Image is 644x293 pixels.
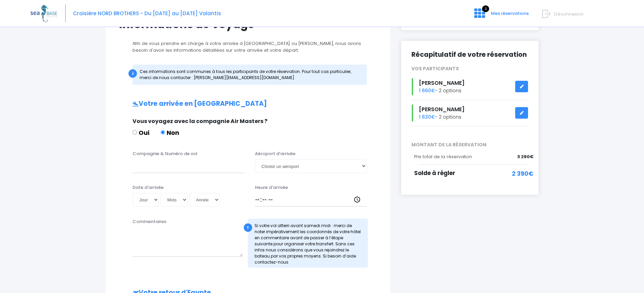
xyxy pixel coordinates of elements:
label: Non [161,128,179,137]
span: Vous voyagez avec la compagnie Air Masters ? [133,117,267,125]
span: Mes réservations [491,10,529,17]
span: 1 630€ [419,114,435,120]
h1: Informations de voyage [119,18,377,31]
span: [PERSON_NAME] [419,79,464,87]
label: Commentaires [133,218,166,225]
label: Aéroport d'arrivée [255,150,295,157]
span: MONTANT DE LA RÉSERVATION [406,141,533,148]
div: ! [244,223,252,232]
div: Ces informations sont communes à tous les participants de votre réservation. Pour tout cas partic... [133,65,367,85]
span: Solde à régler [414,169,455,177]
div: i [128,69,137,78]
div: VOS PARTICIPANTS [406,65,533,72]
span: Prix total de la réservation [414,153,472,160]
span: Croisière NORD BROTHERS - Du [DATE] au [DATE] Volantis [73,10,221,17]
label: Date d'arrivée [133,184,164,191]
label: Compagnie & Numéro de vol [133,150,197,157]
input: Non [161,130,165,135]
span: 1 660€ [419,87,435,94]
h2: Récapitulatif de votre réservation [411,51,528,59]
input: Oui [133,130,137,135]
div: Si votre vol atterri avant samedi midi : merci de noter impérativement les coordonnés de votre hô... [248,219,368,268]
a: 3 Mes réservations [469,13,533,19]
p: Afin de vous prendre en charge à votre arrivée à [GEOGRAPHIC_DATA] ou [PERSON_NAME], nous avons b... [119,40,377,53]
span: 2 390€ [512,169,533,178]
label: Heure d'arrivée [255,184,288,191]
span: [PERSON_NAME] [419,105,464,113]
span: 3 290€ [517,153,533,160]
span: Déconnexion [554,11,583,17]
label: Oui [133,128,149,137]
span: 3 [482,5,489,12]
div: - 2 options [406,104,533,122]
div: - 2 options [406,78,533,95]
h2: Votre arrivée en [GEOGRAPHIC_DATA] [119,100,377,108]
